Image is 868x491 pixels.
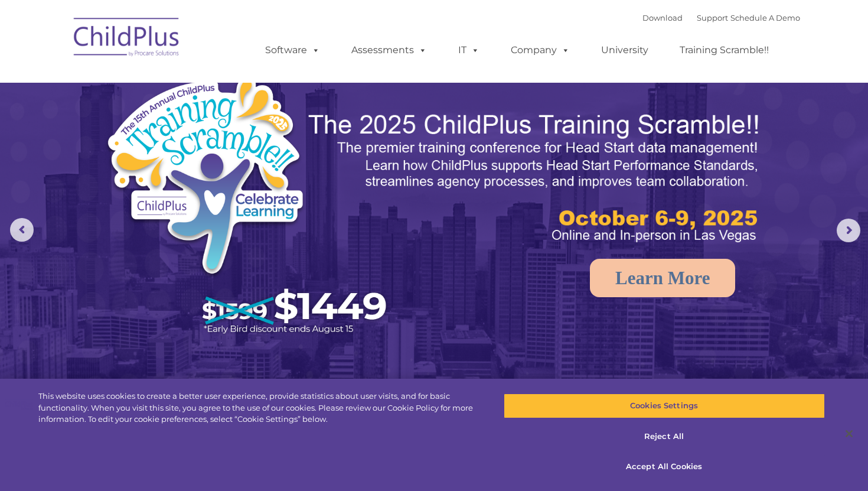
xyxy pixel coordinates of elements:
a: Company [499,38,582,62]
span: Phone number [164,126,214,135]
button: Close [836,421,862,447]
div: This website uses cookies to create a better user experience, provide statistics about user visit... [38,391,478,425]
a: Assessments [340,38,439,62]
font: | [642,13,800,22]
a: Software [253,38,332,62]
a: IT [446,38,491,62]
a: Support [697,13,728,22]
a: Learn More [590,259,735,297]
a: Training Scramble!! [668,38,781,62]
a: Schedule A Demo [730,13,800,22]
a: University [589,38,660,62]
button: Reject All [504,424,825,449]
a: Download [642,13,683,22]
button: Cookies Settings [504,394,825,418]
span: Last name [164,78,200,87]
img: ChildPlus by Procare Solutions [68,9,186,69]
button: Accept All Cookies [504,454,825,479]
